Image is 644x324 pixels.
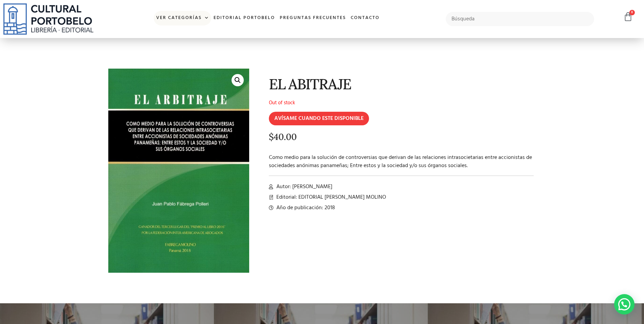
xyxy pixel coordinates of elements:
input: Búsqueda [446,12,594,26]
span: $ [269,131,274,142]
a: Editorial Portobelo [211,11,277,25]
input: AVÍSAME CUANDO ESTE DISPONIBLE [269,112,369,125]
a: Ver Categorías [154,11,211,25]
a: 0 [623,12,633,22]
a: Contacto [348,11,382,25]
a: Preguntas frecuentes [277,11,348,25]
span: Año de publicación: 2018 [275,204,335,212]
span: 0 [629,10,635,15]
p: Out of stock [269,99,534,107]
p: Como medio para la solución de controversias que derivan de las relaciones intrasocietarias entre... [269,154,534,170]
div: Contactar por WhatsApp [614,294,634,314]
a: 🔍 [232,74,244,86]
bdi: 40.00 [269,131,297,142]
h1: EL ABITRAJE [269,76,534,92]
span: Autor: [PERSON_NAME] [275,183,332,191]
span: Editorial: EDITORIAL [PERSON_NAME] MOLINO [275,193,386,201]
